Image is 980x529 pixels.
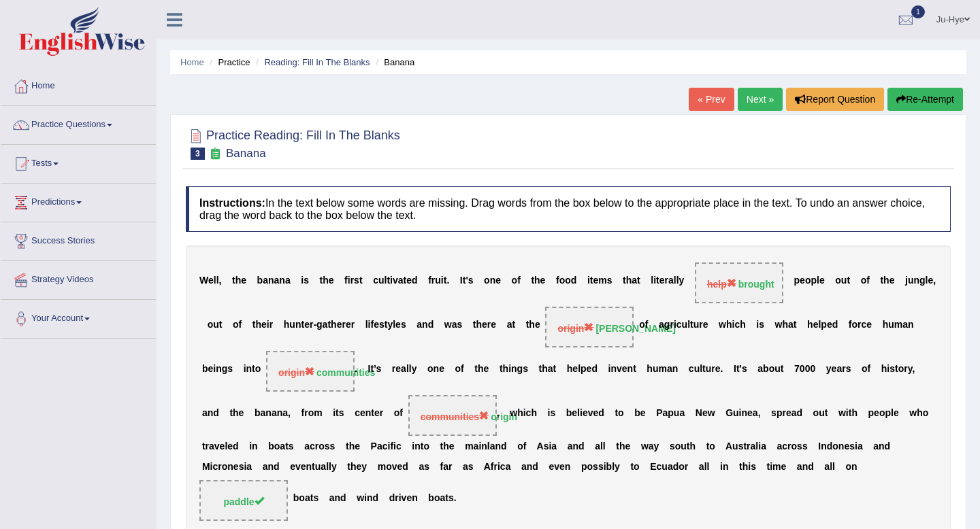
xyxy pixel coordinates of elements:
[379,320,385,330] b: s
[821,320,827,330] b: p
[186,186,951,232] h4: In the text below some words are missing. Drag words from the box below to the appropriate place ...
[581,364,587,375] b: p
[699,320,702,330] b: r
[759,320,764,330] b: s
[540,275,546,286] b: e
[908,320,914,330] b: n
[926,275,928,286] b: l
[268,275,274,286] b: n
[827,320,832,330] b: e
[805,275,811,286] b: o
[512,320,515,330] b: t
[206,56,250,69] li: Practice
[304,275,309,286] b: s
[446,275,449,286] b: .
[556,275,559,286] b: f
[774,364,781,375] b: u
[529,320,535,330] b: h
[800,275,805,286] b: e
[465,275,468,286] b: '
[350,275,354,286] b: r
[894,320,902,330] b: m
[919,275,926,286] b: g
[868,364,871,375] b: f
[279,275,285,286] b: n
[257,275,263,286] b: b
[572,364,578,375] b: e
[788,320,794,330] b: a
[444,275,447,286] b: t
[395,364,401,375] b: e
[213,320,219,330] b: u
[786,88,884,111] button: Report Question
[866,320,872,330] b: e
[794,364,800,375] b: 7
[559,275,566,286] b: o
[490,275,496,286] b: n
[491,320,496,330] b: e
[484,364,489,375] b: e
[365,320,368,330] b: l
[883,275,889,286] b: h
[233,320,239,330] b: o
[545,307,634,347] span: Drop target
[672,364,679,375] b: n
[274,275,280,286] b: a
[693,320,700,330] b: u
[435,275,441,286] b: u
[607,275,612,286] b: s
[928,275,933,286] b: e
[401,320,406,330] b: s
[351,320,355,330] b: r
[461,364,464,375] b: f
[235,275,242,286] b: h
[409,364,412,375] b: l
[632,275,637,286] b: a
[763,364,769,375] b: b
[557,323,593,334] span: origin
[665,275,668,286] b: r
[404,275,407,286] b: t
[387,320,393,330] b: y
[627,364,634,375] b: n
[775,320,783,330] b: w
[687,320,690,330] b: l
[653,364,659,375] b: u
[395,320,401,330] b: e
[694,364,700,375] b: u
[617,364,622,375] b: v
[264,57,370,67] a: Reading: Fill In The Blanks
[818,320,821,330] b: l
[711,364,715,375] b: r
[674,275,676,286] b: l
[567,364,573,375] b: h
[376,364,381,375] b: s
[508,364,511,375] b: i
[392,364,395,375] b: r
[1,67,156,101] a: Home
[431,275,435,286] b: r
[732,320,735,330] b: i
[832,320,838,330] b: d
[676,275,679,286] b: l
[1,222,156,256] a: Success Stories
[329,275,334,286] b: e
[738,88,783,111] a: Next »
[726,320,732,330] b: h
[289,320,295,330] b: u
[301,275,304,286] b: i
[319,275,323,286] b: t
[738,279,774,290] strong: brought
[487,320,491,330] b: r
[719,320,726,330] b: w
[721,364,723,375] b: .
[327,320,331,330] b: t
[811,275,817,286] b: p
[227,364,233,375] b: s
[887,88,963,111] button: Re-Attempt
[344,275,348,286] b: f
[323,275,329,286] b: h
[656,275,659,286] b: t
[689,364,694,375] b: c
[664,320,670,330] b: g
